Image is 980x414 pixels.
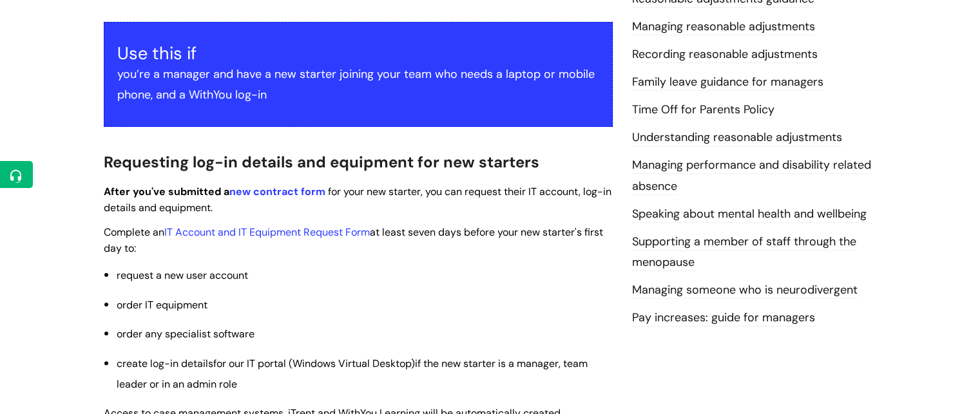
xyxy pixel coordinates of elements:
[117,268,248,282] span: request a new user account
[632,46,818,63] a: Recording reasonable adjustments
[632,102,774,118] a: Time Off for Parents Policy
[117,327,255,341] span: order any specialist software
[632,157,871,194] a: Managing performance and disability related absence
[164,225,370,239] a: IT Account and IT Equipment Request Form
[632,310,815,326] a: Pay increases: guide for managers
[632,234,856,271] a: Supporting a member of staff through the menopause
[632,206,867,223] a: Speaking about mental health and wellbeing
[632,282,858,299] a: Managing someone who is neurodivergent
[104,185,328,198] strong: After you've submitted a
[213,357,415,370] span: for our IT portal (Windows Virtual Desktop)
[117,43,599,64] h3: Use this if
[632,19,815,35] a: Managing reasonable adjustments
[117,298,207,312] span: order IT equipment
[229,185,325,198] a: new contract form
[104,225,603,255] span: Complete an at least seven days before your new starter's first day to:
[117,357,588,391] span: create log-in details if the new starter is a manager, team leader or in an admin role
[104,185,611,214] span: for your new starter, you can request their IT account, log-in details and equipment.
[632,129,842,146] a: Understanding reasonable adjustments
[104,152,539,172] span: Requesting log-in details and equipment for new starters
[117,64,599,106] p: you’re a manager and have a new starter joining your team who needs a laptop or mobile phone, and...
[632,74,823,91] a: Family leave guidance for managers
